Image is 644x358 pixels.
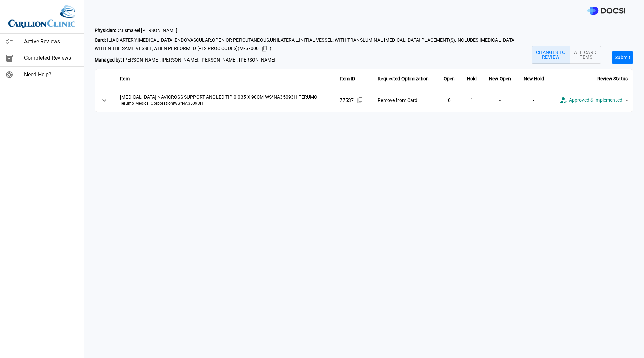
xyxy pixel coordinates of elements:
strong: Card: [95,37,106,43]
button: Copied! [260,44,270,54]
strong: New Hold [524,76,544,81]
td: - [483,88,517,112]
span: ILIAC ARTERY,[MEDICAL_DATA],ENDOVASCULAR,OPEN OR PERCUTANEOUS,UNILATERAL,INITIAL VESSEL; WITH TRA... [95,37,532,54]
span: Active Reviews [24,38,78,46]
span: [MEDICAL_DATA] NAVICROSS SUPPORT ANGLED TIP 0.035 X 90CM WS*NA35093H TERUMO [120,94,329,101]
td: Remove from Card [372,88,438,112]
span: Approved & Implemented [569,96,622,104]
img: DOCSI Logo [587,7,625,15]
span: 77537 [340,97,354,104]
img: Site Logo [8,5,75,28]
span: Need Help? [24,71,78,79]
strong: Managed by: [95,57,122,63]
span: Terumo Medical Corporation | WS*NA35093H [120,101,329,106]
td: - [517,88,550,112]
strong: Item [120,76,130,81]
button: All Card Items [570,46,601,64]
button: Changes to Review [532,46,570,64]
strong: Hold [467,76,477,81]
strong: Item ID [340,76,355,81]
strong: Open [444,76,455,81]
strong: Review Status [597,76,628,81]
strong: New Open [489,76,511,81]
span: Completed Reviews [24,54,78,62]
strong: Physician: [95,28,116,33]
span: Dr. Esmaeel [PERSON_NAME] [95,27,532,34]
button: Submit [612,51,633,64]
td: 1 [461,88,483,112]
span: [PERSON_NAME], [PERSON_NAME], [PERSON_NAME], [PERSON_NAME] [95,56,532,64]
button: Copied! [355,95,365,105]
div: Approved & Implemented [555,90,633,110]
strong: Requested Optimization [378,76,429,81]
td: 0 [438,88,461,112]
